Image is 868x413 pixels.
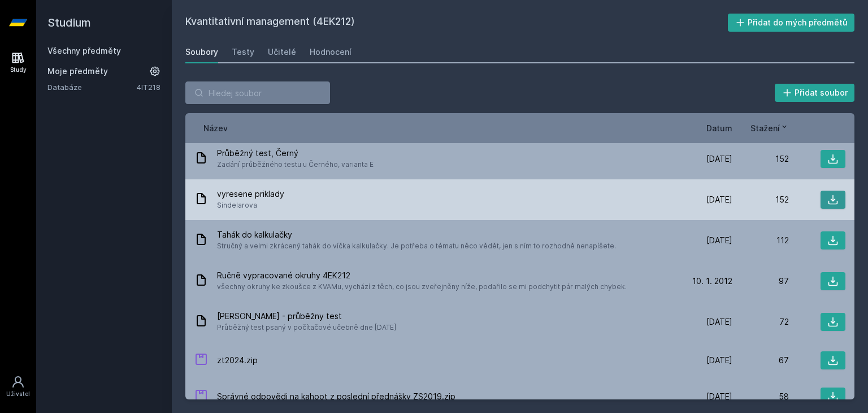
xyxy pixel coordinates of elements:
a: Databáze [47,81,137,93]
div: Uživatel [6,390,30,398]
span: 10. 1. 2012 [692,276,732,287]
span: [DATE] [706,235,732,246]
div: 97 [732,276,789,287]
span: Správné odpovědi na kahoot z poslední přednášky ZS2019.zip [217,391,455,402]
span: zt2024.zip [217,355,258,366]
div: 152 [732,194,789,205]
div: Study [10,66,27,74]
a: Testy [232,41,254,63]
button: Stažení [750,122,789,134]
div: 152 [732,153,789,165]
span: [DATE] [706,391,732,402]
span: všechny okruhy ke zkoušce z KVAMu, vychází z těch, co jsou zveřejněny níže, podařilo se mi podchy... [217,281,627,292]
div: Soubory [185,46,218,58]
span: [DATE] [706,153,732,165]
input: Hledej soubor [185,81,330,104]
a: Všechny předměty [47,46,121,55]
span: Moje předměty [47,66,108,77]
button: Název [203,122,228,134]
div: 67 [732,355,789,366]
div: 58 [732,391,789,402]
div: Testy [232,46,254,58]
a: Uživatel [2,369,34,404]
div: ZIP [194,389,208,405]
span: [DATE] [706,316,732,328]
span: Tahák do kalkulačky [217,229,616,240]
div: 112 [732,235,789,246]
a: Učitelé [268,41,296,63]
span: [DATE] [706,355,732,366]
button: Datum [706,122,732,134]
span: vyresene priklady [217,188,284,200]
span: Sindelarova [217,200,284,211]
div: 72 [732,316,789,328]
a: 4IT218 [137,83,160,92]
a: Study [2,45,34,80]
h2: Kvantitativní management (4EK212) [185,14,728,32]
div: Učitelé [268,46,296,58]
button: Přidat soubor [775,84,855,102]
button: Přidat do mých předmětů [728,14,855,32]
a: Soubory [185,41,218,63]
span: Stručný a velmi zkrácený tahák do víčka kalkulačky. Je potřeba o tématu něco vědět, jen s ním to ... [217,240,616,252]
div: ZIP [194,352,208,369]
span: Průběžný test psaný v počítačové učebně dne [DATE] [217,322,396,333]
span: [PERSON_NAME] - průběžny test [217,311,396,322]
span: Průběžný test, Černý [217,148,374,159]
span: Zadání průběžného testu u Černého, varianta E [217,159,374,170]
a: Hodnocení [310,41,351,63]
span: [DATE] [706,194,732,205]
span: Stažení [750,122,780,134]
span: Ručně vypracované okruhy 4EK212 [217,270,627,281]
div: Hodnocení [310,46,351,58]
